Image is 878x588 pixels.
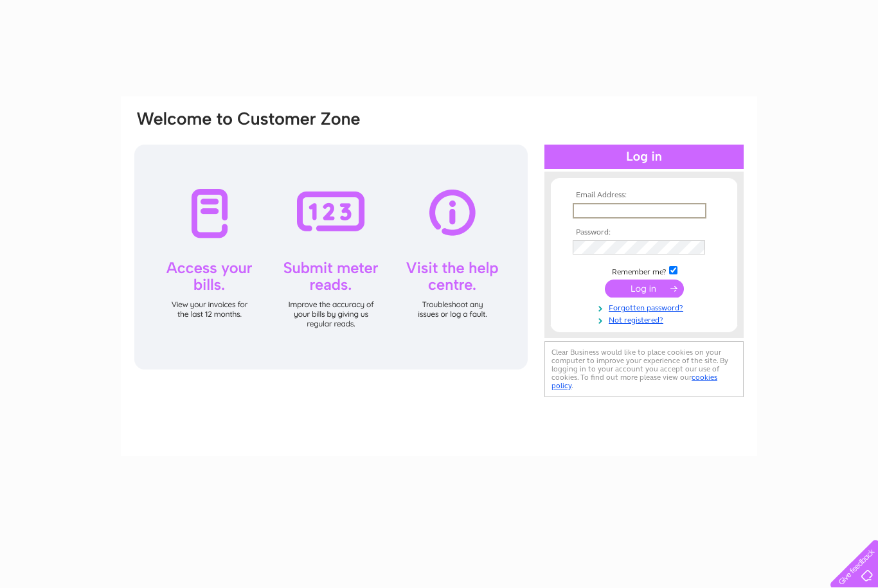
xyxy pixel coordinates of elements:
[569,191,719,200] th: Email Address:
[569,264,719,277] td: Remember me?
[551,373,717,390] a: cookies policy
[605,280,684,298] input: Submit
[573,313,719,325] a: Not registered?
[544,341,744,397] div: Clear Business would like to place cookies on your computer to improve your experience of the sit...
[569,228,719,237] th: Password:
[573,301,719,313] a: Forgotten password?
